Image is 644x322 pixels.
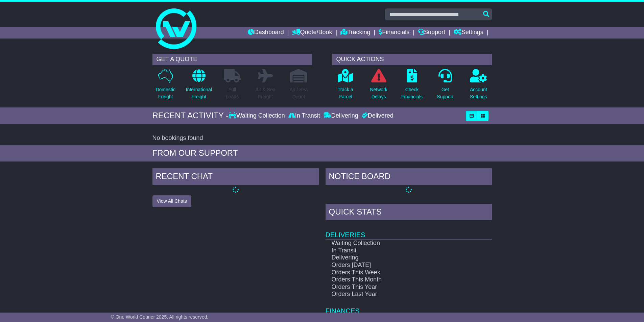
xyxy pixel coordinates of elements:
[152,195,191,207] button: View All Chats
[326,239,468,247] td: Waiting Collection
[437,86,453,100] p: Get Support
[248,27,284,39] a: Dashboard
[326,283,468,291] td: Orders This Year
[338,86,353,100] p: Track a Parcel
[326,276,468,283] td: Orders This Month
[111,314,209,320] span: © One World Courier 2025. All rights reserved.
[290,86,308,100] p: Air / Sea Depot
[156,86,175,100] p: Domestic Freight
[326,298,492,315] td: Finances
[322,112,360,120] div: Delivering
[401,86,423,100] p: Check Financials
[454,27,483,39] a: Settings
[186,86,212,100] p: International Freight
[326,247,468,254] td: In Transit
[332,54,492,65] div: QUICK ACTIONS
[229,112,286,120] div: Waiting Collection
[340,27,370,39] a: Tracking
[186,69,212,104] a: InternationalFreight
[379,27,409,39] a: Financials
[152,134,492,142] div: No bookings found
[326,168,492,187] div: NOTICE BOARD
[152,148,492,158] div: FROM OUR SUPPORT
[152,111,229,121] div: RECENT ACTIVITY -
[326,254,468,262] td: Delivering
[337,69,354,104] a: Track aParcel
[326,222,492,239] td: Deliveries
[418,27,445,39] a: Support
[287,112,322,120] div: In Transit
[152,54,312,65] div: GET A QUOTE
[436,69,454,104] a: GetSupport
[152,168,319,187] div: RECENT CHAT
[369,69,387,104] a: NetworkDelays
[155,69,175,104] a: DomesticFreight
[326,291,468,298] td: Orders Last Year
[470,86,487,100] p: Account Settings
[326,204,492,222] div: Quick Stats
[326,262,468,269] td: Orders [DATE]
[370,86,387,100] p: Network Delays
[401,69,423,104] a: CheckFinancials
[292,27,332,39] a: Quote/Book
[470,69,487,104] a: AccountSettings
[256,86,276,100] p: Air & Sea Freight
[360,112,393,120] div: Delivered
[326,269,468,276] td: Orders This Week
[224,86,241,100] p: Full Loads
